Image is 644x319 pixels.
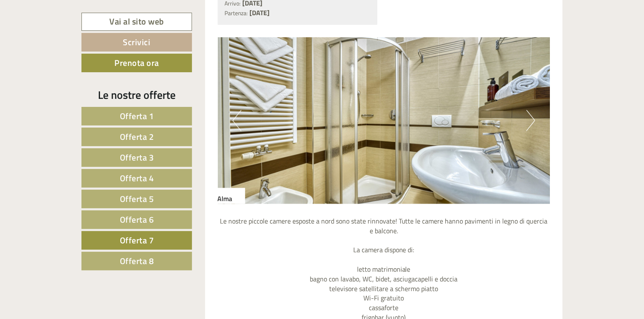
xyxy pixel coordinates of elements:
[250,8,270,18] b: [DATE]
[526,110,535,131] button: Next
[120,130,154,143] span: Offerta 2
[225,9,248,17] small: Partenza:
[120,151,154,164] span: Offerta 3
[120,192,154,205] span: Offerta 5
[120,213,154,226] span: Offerta 6
[120,254,154,267] span: Offerta 8
[120,234,154,247] span: Offerta 7
[81,54,192,72] a: Prenota ora
[233,110,241,131] button: Previous
[81,13,192,31] a: Vai al sito web
[120,109,154,123] span: Offerta 1
[120,172,154,185] span: Offerta 4
[218,38,550,204] img: image
[81,87,192,103] div: Le nostre offerte
[218,188,245,204] div: Alma
[81,33,192,52] a: Scrivici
